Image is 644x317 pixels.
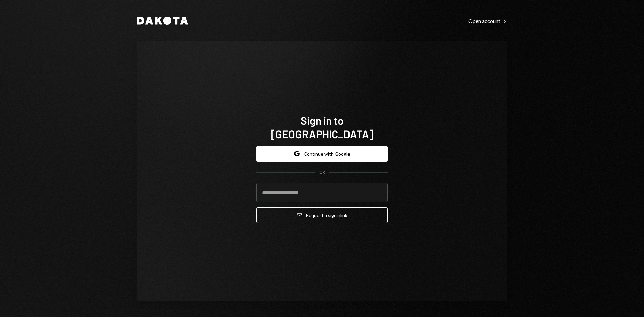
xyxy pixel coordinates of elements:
div: Open account [468,18,507,24]
button: Request a signinlink [256,207,388,223]
button: Continue with Google [256,146,388,162]
div: OR [319,170,325,175]
h1: Sign in to [GEOGRAPHIC_DATA] [256,114,388,141]
a: Open account [468,17,507,24]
